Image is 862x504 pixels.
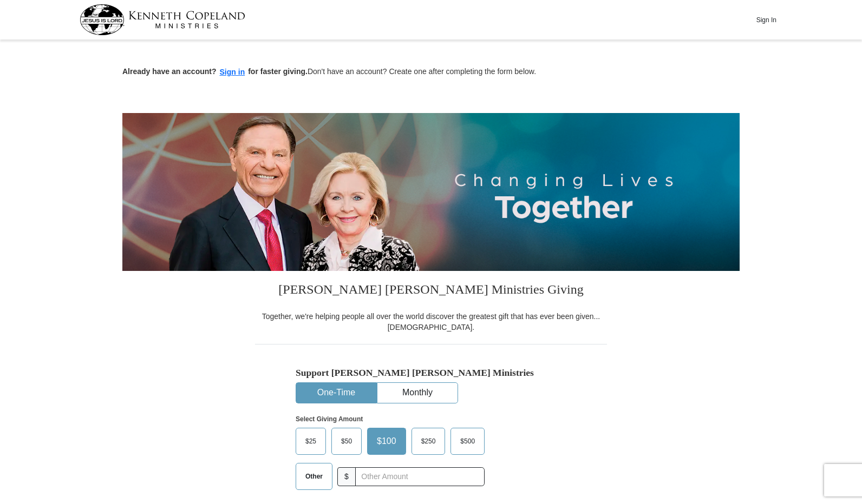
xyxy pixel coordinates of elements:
[296,367,566,379] h5: Support [PERSON_NAME] [PERSON_NAME] Ministries
[255,271,607,311] h3: [PERSON_NAME] [PERSON_NAME] Ministries Giving
[122,67,308,76] strong: Already have an account? for faster giving.
[377,383,458,403] button: Monthly
[300,468,328,485] span: Other
[80,4,245,35] img: kcm-header-logo.svg
[416,433,441,449] span: $250
[750,11,782,28] button: Sign In
[337,467,356,486] span: $
[296,415,363,423] strong: Select Giving Amount
[300,433,322,449] span: $25
[296,383,376,403] button: One-Time
[455,433,480,449] span: $500
[355,467,485,486] input: Other Amount
[217,66,249,78] button: Sign in
[255,311,607,333] div: Together, we're helping people all over the world discover the greatest gift that has ever been g...
[371,433,402,449] span: $100
[122,66,740,78] p: Don't have an account? Create one after completing the form below.
[336,433,357,449] span: $50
